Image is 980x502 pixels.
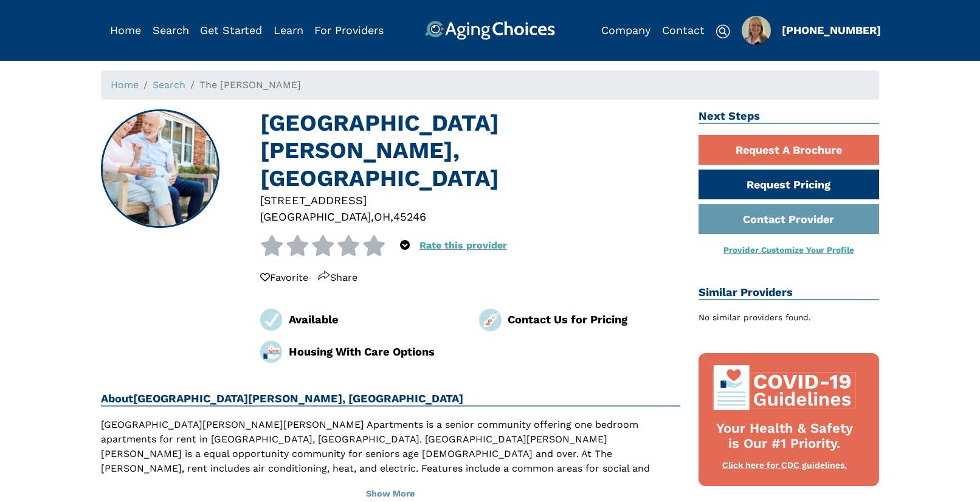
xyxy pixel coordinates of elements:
img: AgingChoices [425,21,555,40]
div: [STREET_ADDRESS] [260,192,680,208]
a: Company [601,24,650,36]
img: The Meadows, Cincinnati OH [102,111,219,227]
span: OH [374,210,390,223]
a: Rate this provider [419,239,507,251]
div: Available [289,311,461,328]
a: For Providers [314,24,384,36]
span: , [390,210,393,223]
a: Search [153,24,189,36]
a: [PHONE_NUMBER] [782,24,881,36]
a: Home [110,24,141,36]
a: Request A Brochure [699,135,880,165]
a: Request Pricing [699,170,880,199]
div: Housing With Care Options [289,343,461,360]
span: , [371,210,374,223]
div: No similar providers found. [699,311,880,324]
nav: breadcrumb [101,70,879,100]
div: Popover trigger [400,235,410,256]
a: Contact Provider [699,204,880,234]
div: Popover trigger [153,21,189,40]
a: Learn [274,24,303,36]
div: Popover trigger [742,16,771,45]
div: Favorite [260,270,308,285]
a: Search [153,79,185,91]
h1: [GEOGRAPHIC_DATA][PERSON_NAME], [GEOGRAPHIC_DATA] [260,109,680,192]
span: The [PERSON_NAME] [199,79,301,91]
a: Get Started [200,24,262,36]
img: 0d6ac745-f77c-4484-9392-b54ca61ede62.jpg [742,16,771,45]
div: Share [318,270,357,285]
div: 45246 [393,208,426,225]
div: Your Health & Safety is Our #1 Priority. [711,421,859,452]
h2: Similar Providers [699,286,880,300]
h2: Next Steps [699,109,880,124]
a: Provider Customize Your Profile [723,245,854,255]
img: search-icon.svg [716,24,730,39]
a: Contact [662,24,705,36]
div: Click here for CDC guidelines. [711,459,859,472]
img: covid-top-default.svg [711,365,859,410]
a: Home [111,79,139,91]
h2: About [GEOGRAPHIC_DATA][PERSON_NAME], [GEOGRAPHIC_DATA] [101,392,680,407]
span: [GEOGRAPHIC_DATA] [260,210,371,223]
div: Contact Us for Pricing [508,311,680,328]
